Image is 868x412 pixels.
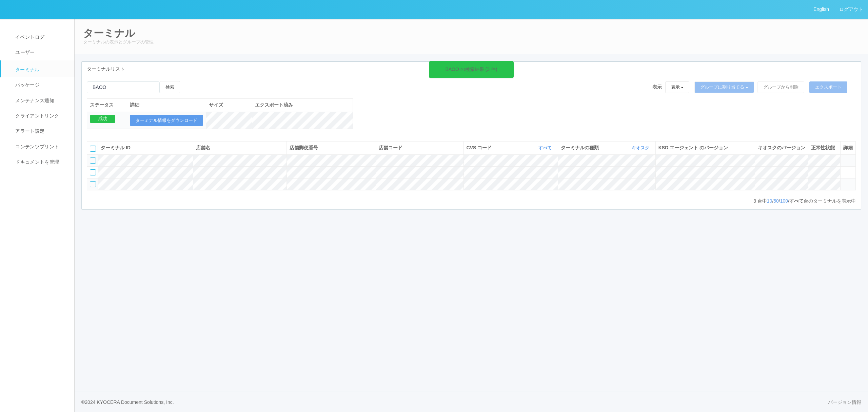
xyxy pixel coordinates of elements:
h2: ターミナル [83,27,860,39]
div: サイズ [209,101,249,109]
span: ドキュメントを管理 [14,159,59,165]
a: すべて [538,145,553,150]
span: 3 [753,198,757,204]
div: 成功 [90,115,115,123]
button: グループから削除 [757,81,804,93]
div: ターミナル ID [101,144,190,151]
span: クライアントリンク [14,113,59,118]
a: バージョン情報 [828,399,861,406]
span: ユーザー [14,50,35,55]
button: ターミナル情報をダウンロード [130,115,203,126]
span: ターミナル [14,67,40,72]
button: キオスク [630,145,653,151]
button: すべて [537,145,555,151]
a: イベントログ [1,30,80,45]
div: BAOO の検索結果 (3 件) [445,66,497,73]
a: 100 [780,198,788,204]
span: アラート設定 [14,128,44,134]
span: 店舗郵便番号 [290,145,318,150]
button: グループに割り当てる [694,81,754,93]
a: コンテンツプリント [1,139,80,154]
span: キオスクのバージョン [758,145,805,150]
div: ターミナルリスト [82,62,861,76]
div: エクスポート済み [255,101,350,109]
span: © 2024 KYOCERA Document Solutions, Inc. [81,399,174,405]
a: パッケージ [1,77,80,93]
span: ターミナルの種類 [561,144,600,151]
span: 店舗名 [196,145,210,150]
span: コンテンツプリント [14,144,59,149]
span: 表示 [652,83,662,91]
a: ドキュメントを管理 [1,154,80,170]
span: パッケージ [14,82,40,88]
a: クライアントリンク [1,108,80,124]
span: すべて [789,198,804,204]
span: 正常性状態 [811,145,835,150]
span: KSD エージェント のバージョン [658,145,728,150]
span: イベントログ [14,34,44,40]
a: メンテナンス通知 [1,93,80,108]
a: キオスク [632,145,651,150]
p: 台中 / / / 台のターミナルを表示中 [753,198,856,205]
span: メンテナンス通知 [14,98,54,103]
span: CVS コード [467,144,494,151]
a: アラート設定 [1,124,80,139]
a: 10 [767,198,772,204]
button: 検索 [160,81,180,93]
a: ユーザー [1,45,80,60]
div: 詳細 [130,101,203,109]
p: ターミナルの表示とグループの管理 [83,39,860,45]
div: ステータス [90,101,124,109]
a: 50 [773,198,779,204]
button: エクスポート [809,81,847,93]
button: 表示 [665,81,690,93]
div: 詳細 [843,144,853,151]
span: 店舗コード [379,145,402,150]
a: ターミナル [1,60,80,77]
